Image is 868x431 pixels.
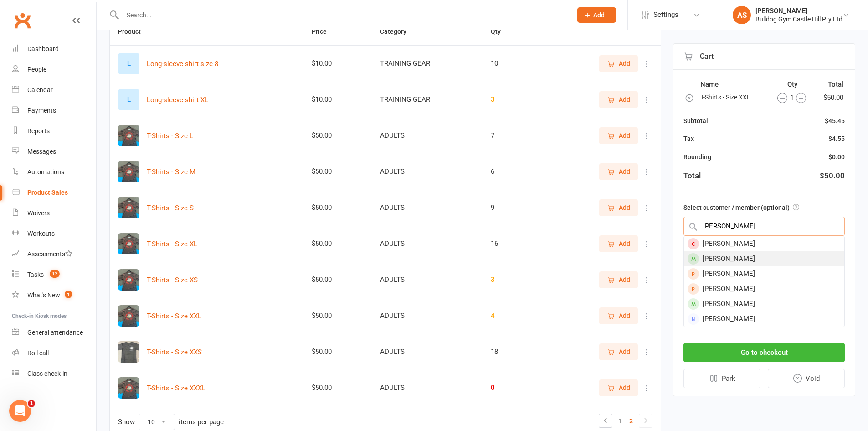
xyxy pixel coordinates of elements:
[12,203,96,223] a: Waivers
[312,276,364,284] div: $50.00
[312,132,364,140] div: $50.00
[120,9,565,21] input: Search...
[599,379,638,396] button: Add
[491,132,535,140] div: 7
[380,96,474,104] div: TRAINING GEAR
[27,45,59,52] div: Dashboard
[118,233,139,254] img: View / update product image
[683,217,845,236] input: Search by name or scan member number
[380,26,416,37] button: Category
[380,204,474,212] div: ADULTS
[118,341,139,363] img: View / update product image
[380,384,474,392] div: ADULTS
[684,266,844,281] div: [PERSON_NAME]
[817,91,844,104] td: $50.00
[12,121,96,141] a: Reports
[825,116,845,126] div: $45.45
[380,348,474,356] div: ADULTS
[380,60,474,68] div: TRAINING GEAR
[312,96,364,104] div: $10.00
[312,240,364,248] div: $50.00
[118,305,139,327] img: View / update product image
[491,60,535,68] div: 10
[118,28,151,35] span: Product
[50,270,60,278] span: 12
[27,250,72,258] div: Assessments
[491,28,511,35] span: Qty
[118,377,139,399] img: View / update product image
[491,26,511,37] button: Qty
[769,92,814,103] div: 1
[599,91,638,108] button: Add
[599,127,638,144] button: Add
[828,152,845,162] div: $0.00
[27,168,64,176] div: Automations
[9,400,31,422] iframe: Intercom live chat
[684,236,844,251] div: [PERSON_NAME]
[12,363,96,384] a: Class kiosk mode
[118,26,151,37] button: Product
[599,343,638,360] button: Add
[768,369,845,388] button: Void
[27,127,50,135] div: Reports
[118,414,224,430] div: Show
[491,204,535,212] div: 9
[12,80,96,100] a: Calendar
[312,28,337,35] span: Price
[599,307,638,324] button: Add
[619,311,630,321] span: Add
[599,271,638,288] button: Add
[312,26,337,37] button: Price
[755,7,842,15] div: [PERSON_NAME]
[599,55,638,72] button: Add
[491,168,535,176] div: 6
[619,58,630,68] span: Add
[27,230,55,237] div: Workouts
[28,400,35,407] span: 1
[817,78,844,90] th: Total
[683,134,694,144] div: Tax
[147,239,197,249] button: T-Shirts - Size XL
[312,384,364,392] div: $50.00
[684,281,844,296] div: [PERSON_NAME]
[683,152,711,162] div: Rounding
[12,223,96,244] a: Workouts
[684,251,844,266] div: [PERSON_NAME]
[626,415,637,427] a: 2
[27,209,50,217] div: Waivers
[380,276,474,284] div: ADULTS
[27,291,60,299] div: What's New
[673,44,855,70] div: Cart
[599,199,638,216] button: Add
[619,275,630,285] span: Add
[619,130,630,140] span: Add
[733,6,751,24] div: AS
[828,134,845,144] div: $4.55
[118,89,139,110] div: Set product image
[118,269,139,291] img: View / update product image
[380,132,474,140] div: ADULTS
[147,311,201,322] button: T-Shirts - Size XXL
[147,94,208,105] button: Long-sleeve shirt XL
[312,348,364,356] div: $50.00
[700,78,768,90] th: Name
[684,312,844,327] div: [PERSON_NAME]
[683,369,760,388] button: Park
[118,161,139,182] img: View / update product image
[769,78,816,90] th: Qty
[147,130,193,141] button: T-Shirts - Size L
[11,9,34,32] a: Clubworx
[147,383,205,394] button: T-Shirts - Size XXXL
[491,96,535,104] div: 3
[12,162,96,182] a: Automations
[27,329,83,336] div: General attendance
[599,235,638,252] button: Add
[380,28,416,35] span: Category
[491,240,535,248] div: 16
[12,141,96,162] a: Messages
[27,148,56,155] div: Messages
[27,189,68,196] div: Product Sales
[12,285,96,306] a: What's New1
[27,66,46,73] div: People
[312,204,364,212] div: $50.00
